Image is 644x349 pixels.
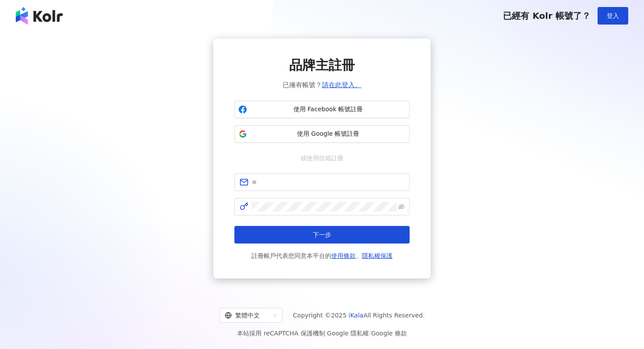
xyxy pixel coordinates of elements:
[325,330,327,337] span: |
[237,328,407,338] span: 本站採用 reCAPTCHA 保護機制
[362,252,393,259] a: 隱私權保護
[234,101,410,118] button: 使用 Facebook 帳號註冊
[251,130,406,138] span: 使用 Google 帳號註冊
[289,56,355,74] span: 品牌主註冊
[294,153,350,163] span: 或使用信箱註冊
[371,330,407,337] a: Google 條款
[225,308,269,322] div: 繁體中文
[322,81,361,89] a: 請在此登入。
[251,250,393,261] span: 註冊帳戶代表您同意本平台的 、
[398,204,404,210] span: eye-invisible
[607,12,619,19] span: 登入
[283,80,361,90] span: 已擁有帳號？
[313,231,331,238] span: 下一步
[234,226,410,243] button: 下一步
[251,105,406,114] span: 使用 Facebook 帳號註冊
[503,11,591,21] span: 已經有 Kolr 帳號了？
[349,312,364,319] a: iKala
[234,125,410,143] button: 使用 Google 帳號註冊
[293,310,425,321] span: Copyright © 2025 All Rights Reserved.
[16,7,63,25] img: logo
[598,7,628,25] button: 登入
[369,330,371,337] span: |
[327,330,369,337] a: Google 隱私權
[331,252,356,259] a: 使用條款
